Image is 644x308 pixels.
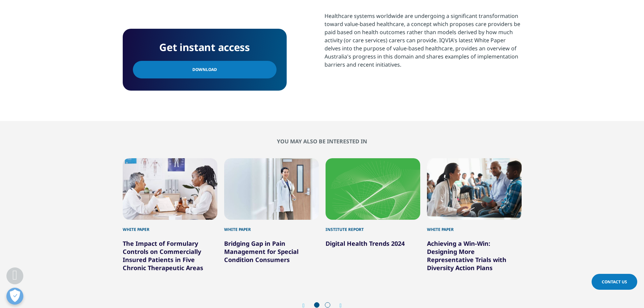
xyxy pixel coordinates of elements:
[427,158,522,272] div: 4 / 6
[133,61,277,78] a: Download
[123,239,203,272] a: The Impact of Formulary Controls on Commercially Insured Patients in Five Chronic Therapeutic Areas
[224,220,319,233] div: White Paper
[133,39,277,56] h4: Get instant access
[427,220,522,233] div: White Paper
[192,66,217,73] span: Download
[427,239,506,272] a: Achieving a Win-Win: Designing More Representative Trials with Diversity Action Plans
[325,12,522,74] p: Healthcare systems worldwide are undergoing a significant transformation toward value-based healt...
[602,279,627,285] span: Contact Us
[592,274,637,290] a: Contact Us
[123,220,217,233] div: White Paper
[224,239,299,264] a: Bridging Gap in Pain Management for Special Condition Consumers
[326,239,405,247] a: Digital Health Trends 2024
[224,158,319,272] div: 2 / 6
[6,288,23,305] button: Open Preferences
[326,158,420,272] div: 3 / 6
[123,158,217,272] div: 1 / 6
[123,138,522,145] h2: You may also be interested in
[326,220,420,233] div: Institute Report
